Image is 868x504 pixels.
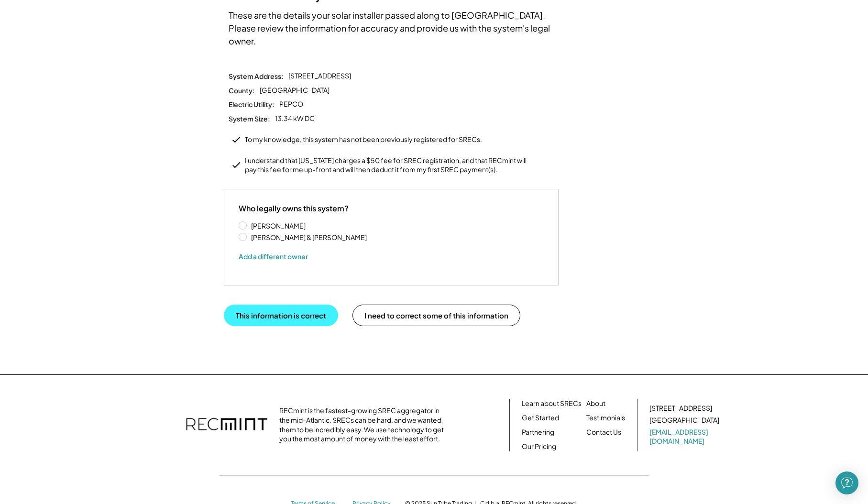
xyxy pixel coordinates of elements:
[248,234,370,241] label: [PERSON_NAME] & [PERSON_NAME]
[229,72,284,80] div: System Address:
[275,114,315,123] div: 13.34 kW DC
[649,427,721,446] a: [EMAIL_ADDRESS][DOMAIN_NAME]
[279,406,449,443] div: RECmint is the fastest-growing SREC aggregator in the mid-Atlantic. SRECs can be hard, and we wan...
[586,399,605,408] a: About
[239,249,308,263] button: Add a different owner
[522,399,582,408] a: Learn about SRECs
[229,114,270,123] div: System Size:
[522,442,556,451] a: Our Pricing
[229,86,255,95] div: County:
[649,404,712,413] div: [STREET_ADDRESS]
[586,413,625,423] a: Testimonials
[352,305,520,326] button: I need to correct some of this information
[186,408,267,442] img: recmint-logotype%403x.png
[835,471,858,494] div: Open Intercom Messenger
[245,156,532,175] div: I understand that [US_STATE] charges a $50 fee for SREC registration, and that RECmint will pay t...
[229,9,563,47] div: These are the details your solar installer passed along to [GEOGRAPHIC_DATA]. Please review the i...
[649,416,719,425] div: [GEOGRAPHIC_DATA]
[522,427,554,437] a: Partnering
[288,71,351,81] div: [STREET_ADDRESS]
[229,100,275,109] div: Electric Utility:
[248,222,370,229] label: [PERSON_NAME]
[239,204,349,214] div: Who legally owns this system?
[224,305,338,326] button: This information is correct
[245,135,482,144] div: To my knowledge, this system has not been previously registered for SRECs.
[260,86,330,95] div: [GEOGRAPHIC_DATA]
[279,99,303,109] div: PEPCO
[586,427,621,437] a: Contact Us
[522,413,559,423] a: Get Started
